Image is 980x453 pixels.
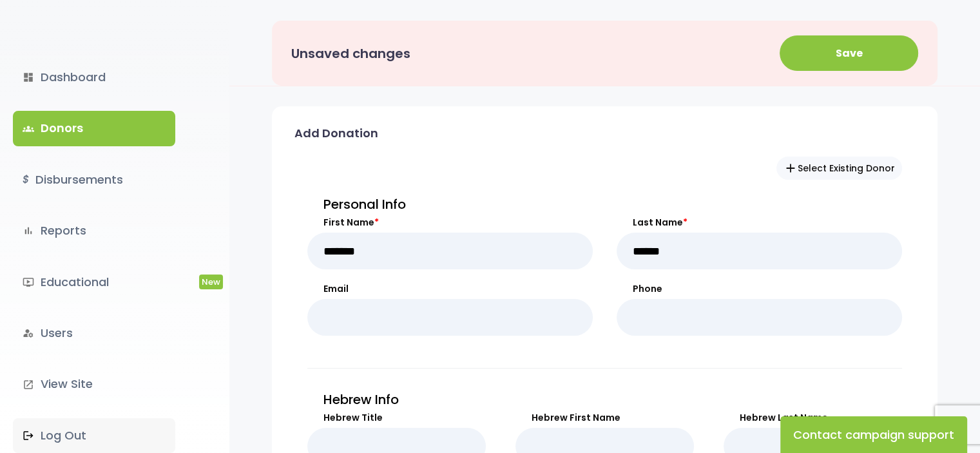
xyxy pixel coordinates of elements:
span: groups [23,123,34,135]
i: $ [23,171,29,189]
i: manage_accounts [23,327,34,339]
a: groupsDonors [13,111,175,146]
a: ondemand_videoEducationalNew [13,265,175,300]
a: bar_chartReports [13,213,175,248]
a: dashboardDashboard [13,60,175,95]
label: Hebrew Last Name [724,411,902,425]
button: Save [780,35,918,71]
p: Add Donation [294,123,378,144]
label: Hebrew First Name [515,411,694,425]
label: Email [307,282,593,296]
label: First Name [307,216,593,229]
p: Personal Info [307,193,902,216]
a: launchView Site [13,367,175,401]
i: launch [23,379,34,390]
label: Last Name [617,216,902,229]
a: manage_accountsUsers [13,316,175,351]
p: Hebrew Info [307,388,902,411]
i: dashboard [23,72,34,83]
i: ondemand_video [23,276,34,288]
span: New [199,275,223,289]
button: addSelect Existing Donor [776,157,902,180]
i: bar_chart [23,225,34,236]
p: Unsaved changes [291,42,410,65]
span: add [783,161,798,175]
label: Phone [617,282,902,296]
a: Log Out [13,418,175,453]
label: Hebrew Title [307,411,486,425]
button: Contact campaign support [780,416,967,453]
a: $Disbursements [13,162,175,197]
